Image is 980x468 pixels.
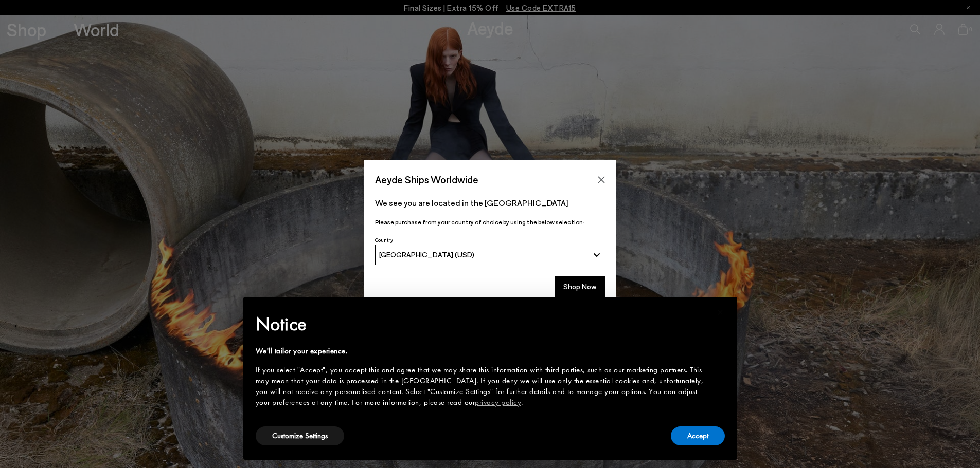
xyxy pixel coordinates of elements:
[555,276,605,297] button: Shop Now
[256,346,708,357] div: We'll tailor your experience.
[375,171,478,189] span: Aeyde Ships Worldwide
[717,304,724,320] span: ×
[256,426,344,445] button: Customize Settings
[708,300,733,325] button: Close this notice
[375,217,605,227] p: Please purchase from your country of choice by using the below selection:
[256,365,708,408] div: If you select "Accept", you accept this and agree that we may share this information with third p...
[671,426,725,445] button: Accept
[379,250,474,259] span: [GEOGRAPHIC_DATA] (USD)
[594,172,609,188] button: Close
[475,397,521,407] a: privacy policy
[256,311,708,338] h2: Notice
[375,237,393,243] span: Country
[375,197,605,209] p: We see you are located in the [GEOGRAPHIC_DATA]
